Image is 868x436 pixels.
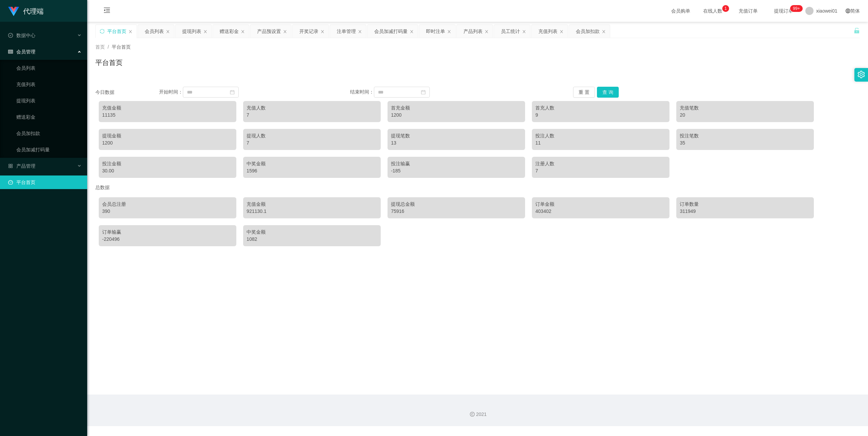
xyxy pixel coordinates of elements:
[722,5,729,12] sup: 1
[680,208,810,215] div: 311949
[102,208,233,215] div: 390
[220,25,239,38] div: 赠送彩金
[602,30,606,34] i: 图标: close
[247,236,377,243] div: 1082
[573,87,595,98] button: 重 置
[535,132,666,139] div: 投注人数
[247,104,377,112] div: 充值人数
[107,25,126,38] div: 平台首页
[470,412,475,417] i: 图标: copyright
[680,104,810,112] div: 充值笔数
[128,30,132,34] i: 图标: close
[102,139,233,147] div: 1200
[95,44,105,50] span: 首页
[535,112,666,119] div: 9
[8,49,35,54] span: 会员管理
[421,90,426,95] i: 图标: calendar
[8,163,35,169] span: 产品管理
[16,127,82,140] a: 会员加扣款
[358,30,362,34] i: 图标: close
[559,30,564,34] i: 图标: close
[247,208,377,215] div: 921130.1
[391,112,522,119] div: 1200
[535,201,666,208] div: 订单金额
[8,33,35,38] span: 数据中心
[854,28,860,34] i: 图标: unlock
[247,229,377,236] div: 中奖金额
[463,25,483,38] div: 产品列表
[102,104,233,112] div: 充值金额
[247,139,377,147] div: 7
[535,208,666,215] div: 403402
[391,160,522,167] div: 投注输赢
[724,5,727,12] p: 1
[102,167,233,174] div: 30.00
[112,44,131,50] span: 平台首页
[535,167,666,174] div: 7
[102,160,233,167] div: 投注金额
[700,9,726,13] span: 在线人数
[8,175,82,189] a: 图标: dashboard平台首页
[374,25,408,38] div: 会员加减打码量
[535,160,666,167] div: 注册人数
[535,104,666,112] div: 首充人数
[576,25,600,38] div: 会员加扣款
[95,57,123,68] h1: 平台首页
[485,30,489,34] i: 图标: close
[771,9,796,13] span: 提现订单
[391,104,522,112] div: 首充金额
[8,8,44,14] a: 代理端
[102,201,233,208] div: 会员总注册
[680,201,810,208] div: 订单数量
[8,164,13,168] i: 图标: appstore-o
[597,87,619,98] button: 查 询
[203,30,207,34] i: 图标: close
[100,29,105,34] i: 图标: sync
[447,30,451,34] i: 图标: close
[522,30,526,34] i: 图标: close
[320,30,325,34] i: 图标: close
[501,25,520,38] div: 员工统计
[16,143,82,156] a: 会员加减打码量
[241,30,245,34] i: 图标: close
[299,25,318,38] div: 开奖记录
[846,9,850,13] i: 图标: global
[391,132,522,139] div: 提现笔数
[680,112,810,119] div: 20
[283,30,287,34] i: 图标: close
[680,132,810,139] div: 投注笔数
[166,30,170,34] i: 图标: close
[159,89,183,95] span: 开始时间：
[350,89,374,95] span: 结束时间：
[93,411,863,418] div: 2021
[108,44,109,50] span: /
[16,110,82,124] a: 赠送彩金
[391,208,522,215] div: 75916
[102,132,233,139] div: 提现金额
[102,112,233,119] div: 11135
[182,25,201,38] div: 提现列表
[247,201,377,208] div: 充值金额
[247,112,377,119] div: 7
[391,201,522,208] div: 提现总金额
[8,33,13,38] i: 图标: check-circle-o
[16,94,82,107] a: 提现列表
[426,25,445,38] div: 即时注单
[790,5,803,12] sup: 1209
[337,25,356,38] div: 注单管理
[95,89,159,96] div: 今日数据
[95,0,119,22] i: 图标: menu-fold
[535,139,666,147] div: 11
[102,229,233,236] div: 订单输赢
[95,181,860,194] div: 总数据
[247,132,377,139] div: 提现人数
[16,78,82,91] a: 充值列表
[145,25,164,38] div: 会员列表
[538,25,557,38] div: 充值列表
[230,90,235,95] i: 图标: calendar
[23,0,44,22] h1: 代理端
[247,160,377,167] div: 中奖金额
[8,49,13,54] i: 图标: table
[257,25,281,38] div: 产品预设置
[8,7,19,16] img: logo.9652507e.png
